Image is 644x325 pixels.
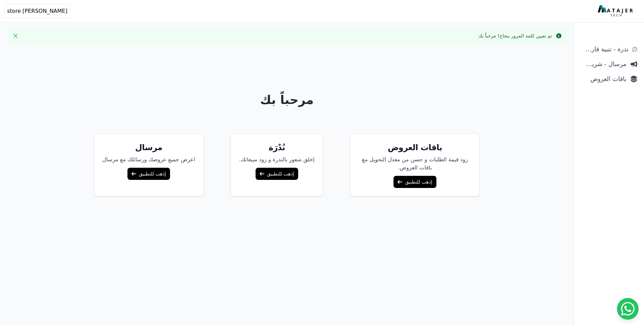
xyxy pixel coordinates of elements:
h5: نُدْرَة [239,142,314,153]
span: [PERSON_NAME] store [7,7,67,15]
p: زود قيمة الطلبات و حسن من معدل التحويل مغ باقات العروض. [358,156,471,172]
span: مرسال - شريط دعاية [581,59,626,69]
h5: باقات العروض [358,142,471,153]
button: [PERSON_NAME] store [4,4,70,18]
a: إذهب للتطبيق [127,168,170,180]
a: إذهب للتطبيق [256,168,298,180]
span: باقات العروض [581,74,626,84]
button: Close [10,30,21,41]
img: MatajerTech Logo [598,5,635,17]
h5: مرسال [102,142,195,153]
a: إذهب للتطبيق [393,176,436,188]
h1: مرحباً بك [27,93,547,107]
span: ندرة - تنبية قارب علي النفاذ [581,45,628,54]
div: تم تعيين كلمة المرور بنجاح! مرحباً بك [478,32,552,39]
p: اعرض جميع عروضك ورسائلك مع مرسال [102,156,195,164]
p: إخلق شعور بالندرة و زود مبيعاتك. [239,156,314,164]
